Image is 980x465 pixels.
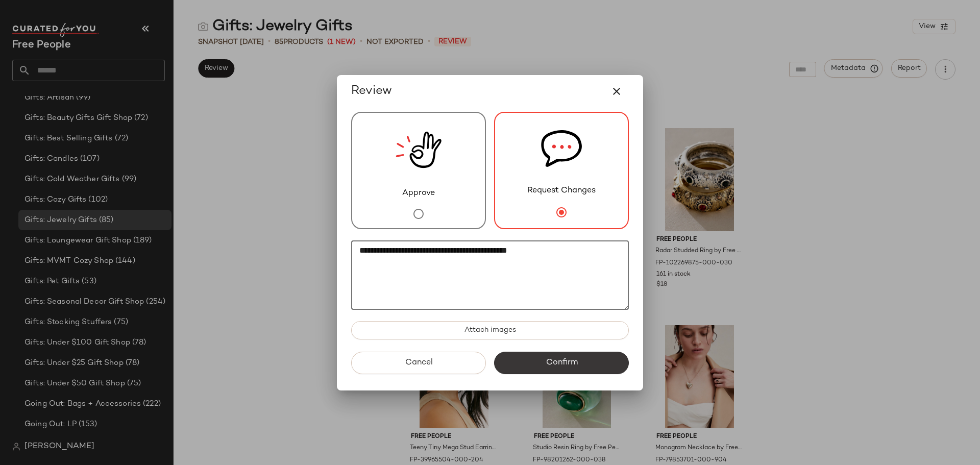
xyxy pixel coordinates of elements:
span: Cancel [404,358,432,368]
span: Review [351,83,392,100]
button: Cancel [351,352,486,374]
span: Confirm [545,358,577,368]
span: Request Changes [527,185,596,197]
button: Confirm [494,352,629,374]
button: Attach images [351,321,629,339]
span: Attach images [464,326,516,334]
img: svg%3e [541,113,582,185]
img: review_new_snapshot.RGmwQ69l.svg [396,113,442,187]
span: Approve [402,187,435,200]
